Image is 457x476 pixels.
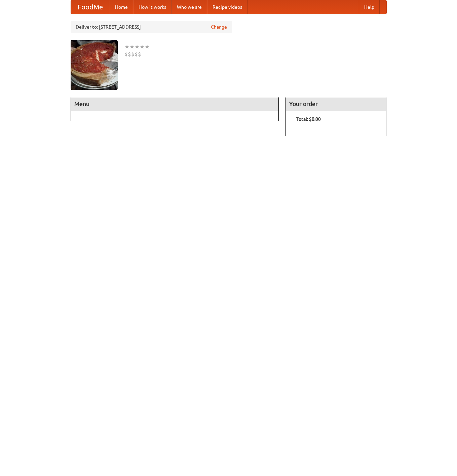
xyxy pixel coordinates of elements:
a: Recipe videos [207,0,247,14]
li: $ [128,50,131,58]
li: ★ [140,43,145,50]
li: ★ [124,43,129,50]
a: Help [359,0,380,14]
li: $ [135,50,138,58]
h4: Your order [286,97,386,111]
a: Change [211,24,227,30]
b: Total: $0.00 [296,116,321,122]
a: FoodMe [71,0,110,14]
img: angular.jpg [71,40,118,90]
h4: Menu [71,97,279,111]
a: Who we are [172,0,207,14]
a: Home [110,0,133,14]
li: $ [131,50,135,58]
div: Deliver to: [STREET_ADDRESS] [71,21,232,33]
li: ★ [135,43,140,50]
li: ★ [129,43,135,50]
li: $ [138,50,141,58]
li: ★ [145,43,150,50]
a: How it works [133,0,172,14]
li: $ [124,50,128,58]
